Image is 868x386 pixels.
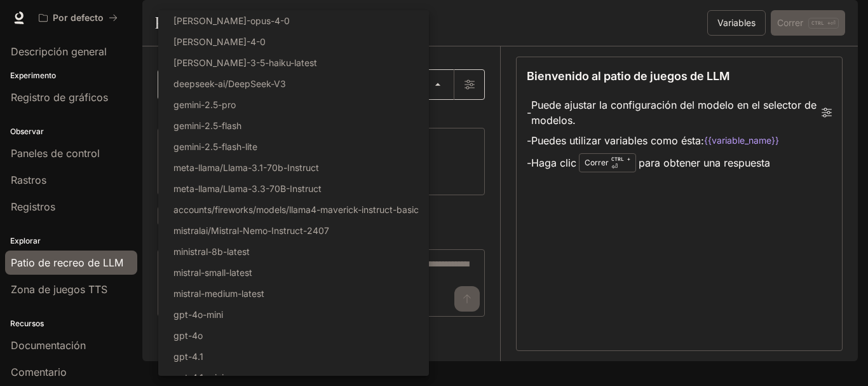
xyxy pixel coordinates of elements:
p: gemini-2.5-pro [173,98,236,111]
p: [PERSON_NAME]-3-5-haiku-latest [173,56,317,69]
p: mistral-small-latest [173,266,252,279]
p: gpt-4.1 [173,350,203,363]
p: [PERSON_NAME]-4-0 [173,35,266,48]
p: gpt-4o-mini [173,308,223,321]
p: ministral-8b-latest [173,245,250,258]
p: deepseek-ai/DeepSeek-V3 [173,77,286,90]
p: gpt-4.1-mini [173,371,224,384]
p: meta-llama/Llama-3.3-70B-Instruct [173,182,322,195]
p: meta-llama/Llama-3.1-70b-Instruct [173,161,319,174]
p: mistralai/Mistral-Nemo-Instruct-2407 [173,224,329,237]
p: gemini-2.5-flash [173,119,241,132]
p: accounts/fireworks/models/llama4-maverick-instruct-basic [173,203,419,216]
p: gemini-2.5-flash-lite [173,140,257,153]
p: [PERSON_NAME]-opus-4-0 [173,14,290,27]
p: mistral-medium-latest [173,287,264,300]
p: gpt-4o [173,329,203,342]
